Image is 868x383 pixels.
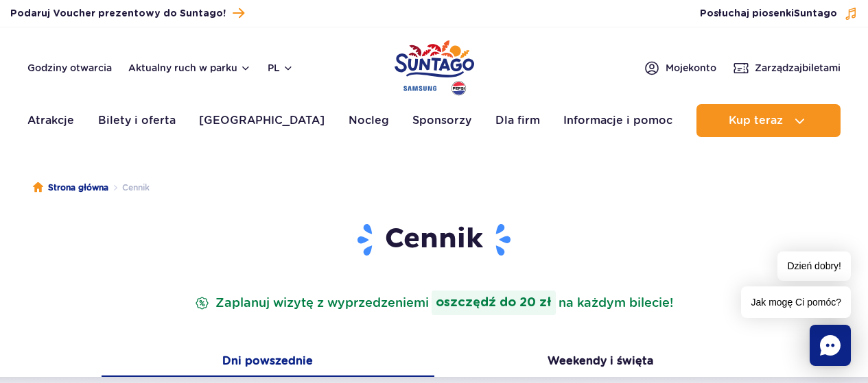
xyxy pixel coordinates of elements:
[268,61,294,75] button: pl
[495,104,540,137] a: Dla firm
[412,104,471,137] a: Sponsorzy
[700,7,837,21] span: Posłuchaj piosenki
[128,62,251,73] button: Aktualny ruch w parku
[666,61,716,75] span: Moje konto
[10,4,244,23] a: Podaruj Voucher prezentowy do Suntago!
[349,104,389,137] a: Nocleg
[810,325,851,366] div: Chat
[729,114,783,127] span: Kup teraz
[794,9,837,18] span: Suntago
[112,222,757,258] h1: Cennik
[102,348,434,377] button: Dni powszednie
[741,286,851,318] span: Jak mogę Ci pomóc?
[432,291,556,315] strong: oszczędź do 20 zł
[696,104,841,137] button: Kup teraz
[192,291,676,315] p: Zaplanuj wizytę z wyprzedzeniem na każdym bilecie!
[108,181,150,195] li: Cennik
[563,104,672,137] a: Informacje i pomoc
[98,104,176,137] a: Bilety i oferta
[700,7,858,21] button: Posłuchaj piosenkiSuntago
[10,7,226,21] span: Podaruj Voucher prezentowy do Suntago!
[395,34,474,97] a: Park of Poland
[27,104,74,137] a: Atrakcje
[199,104,325,137] a: [GEOGRAPHIC_DATA]
[33,181,108,195] a: Strona główna
[777,251,851,281] span: Dzień dobry!
[733,60,841,76] a: Zarządzajbiletami
[434,348,767,377] button: Weekendy i święta
[755,61,841,75] span: Zarządzaj biletami
[644,60,716,76] a: Mojekonto
[27,61,112,75] a: Godziny otwarcia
